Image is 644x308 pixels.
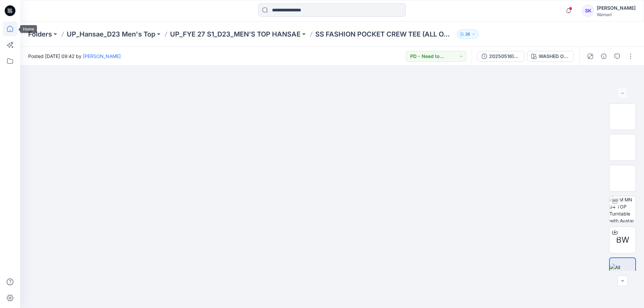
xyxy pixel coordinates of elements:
div: WASHED OLIVE [539,53,570,60]
p: SS FASHION POCKET CREW TEE (ALL OVER STRIPE) [315,29,454,39]
a: UP_FYE 27 S1_D23_MEN’S TOP HANSAE [170,29,301,39]
span: BW [616,234,629,246]
button: 26 [457,29,479,39]
button: Details [598,51,609,62]
img: WM MN 34 TOP Turntable with Avatar [609,196,636,222]
a: [PERSON_NAME] [83,53,121,59]
span: Posted [DATE] 09:42 by [28,53,121,60]
img: All colorways [610,264,635,278]
a: UP_Hansae_D23 Men's Top [67,29,155,39]
button: WASHED OLIVE [527,51,574,62]
button: 20250516)SS CREW JQD STRIPE(POCKET REVISE) [477,51,524,62]
div: Walmart [597,12,636,17]
div: 20250516)SS CREW JQD STRIPE(POCKET REVISE) [489,53,520,60]
a: Folders [28,29,52,39]
div: SK [582,5,594,17]
div: [PERSON_NAME] [597,4,636,12]
p: 26 [465,30,470,38]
